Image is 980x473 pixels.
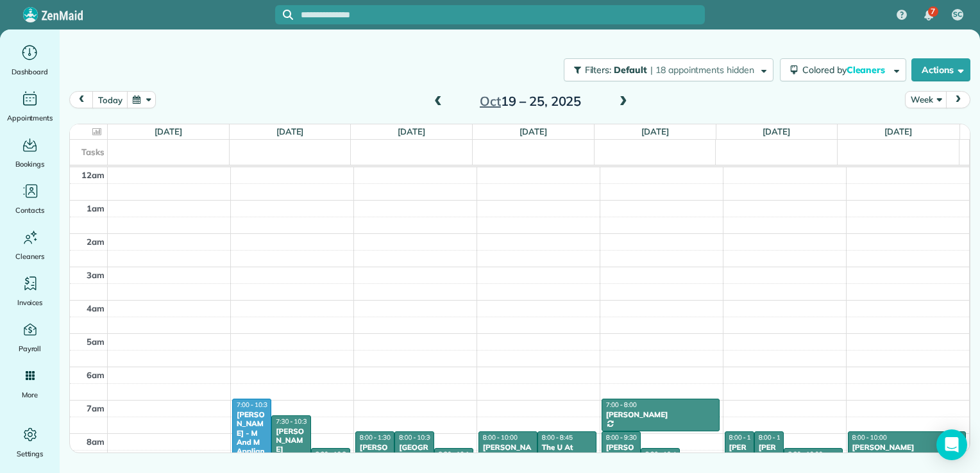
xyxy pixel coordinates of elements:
[729,433,764,442] span: 8:00 - 10:30
[645,450,680,458] span: 8:30 - 10:45
[19,342,42,355] span: Payroll
[7,112,53,124] span: Appointments
[87,370,105,380] span: 6am
[316,450,350,458] span: 8:30 - 10:30
[946,91,970,108] button: next
[87,203,105,213] span: 1am
[931,6,935,17] span: 7
[605,443,637,470] div: [PERSON_NAME]
[482,443,534,461] div: [PERSON_NAME]
[606,433,637,442] span: 8:00 - 9:30
[87,270,105,280] span: 3am
[87,303,105,313] span: 4am
[283,10,293,20] svg: Focus search
[17,296,43,309] span: Invoices
[585,64,612,76] span: Filters:
[802,64,890,76] span: Colored by
[936,429,967,460] div: Open Intercom Messenger
[276,417,310,426] span: 7:30 - 10:30
[5,181,55,217] a: Contacts
[69,91,94,108] button: prev
[911,58,970,81] button: Actions
[852,433,887,442] span: 8:00 - 10:00
[12,65,48,78] span: Dashboard
[905,91,947,108] button: Week
[606,401,637,409] span: 7:00 - 8:00
[614,64,648,76] span: Default
[17,447,44,460] span: Settings
[557,58,773,81] a: Filters: Default | 18 appointments hidden
[847,64,888,76] span: Cleaners
[87,236,105,247] span: 2am
[275,427,307,454] div: [PERSON_NAME]
[541,443,593,461] div: The U At Ledroit
[450,94,611,108] h2: 19 – 25, 2025
[5,42,55,78] a: Dashboard
[236,410,267,465] div: [PERSON_NAME] - M And M Appliance
[439,450,473,458] span: 8:30 - 10:15
[650,64,754,76] span: | 18 appointments hidden
[15,250,44,263] span: Cleaners
[155,126,182,137] a: [DATE]
[87,336,105,347] span: 5am
[915,1,942,29] div: 7 unread notifications
[15,158,45,170] span: Bookings
[884,126,912,137] a: [DATE]
[5,88,55,124] a: Appointments
[542,433,573,442] span: 8:00 - 8:45
[81,170,105,180] span: 12am
[5,319,55,355] a: Payroll
[5,273,55,309] a: Invoices
[81,147,105,157] span: Tasks
[759,433,793,442] span: 8:00 - 10:15
[953,10,962,20] span: SC
[5,135,55,170] a: Bookings
[360,433,391,442] span: 8:00 - 1:30
[763,126,790,137] a: [DATE]
[276,126,304,137] a: [DATE]
[780,58,906,81] button: Colored byCleaners
[275,10,293,20] button: Focus search
[5,227,55,263] a: Cleaners
[359,443,391,470] div: [PERSON_NAME]
[398,126,425,137] a: [DATE]
[5,424,55,460] a: Settings
[399,433,434,442] span: 8:00 - 10:30
[564,58,773,81] button: Filters: Default | 18 appointments hidden
[22,388,38,401] span: More
[15,204,44,217] span: Contacts
[92,91,128,108] button: today
[520,126,547,137] a: [DATE]
[87,403,105,413] span: 7am
[87,436,105,447] span: 8am
[483,433,518,442] span: 8:00 - 10:00
[605,410,716,419] div: [PERSON_NAME]
[788,450,823,458] span: 8:30 - 10:00
[237,401,271,409] span: 7:00 - 10:30
[480,93,501,109] span: Oct
[852,443,963,452] div: [PERSON_NAME]
[641,126,669,137] a: [DATE]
